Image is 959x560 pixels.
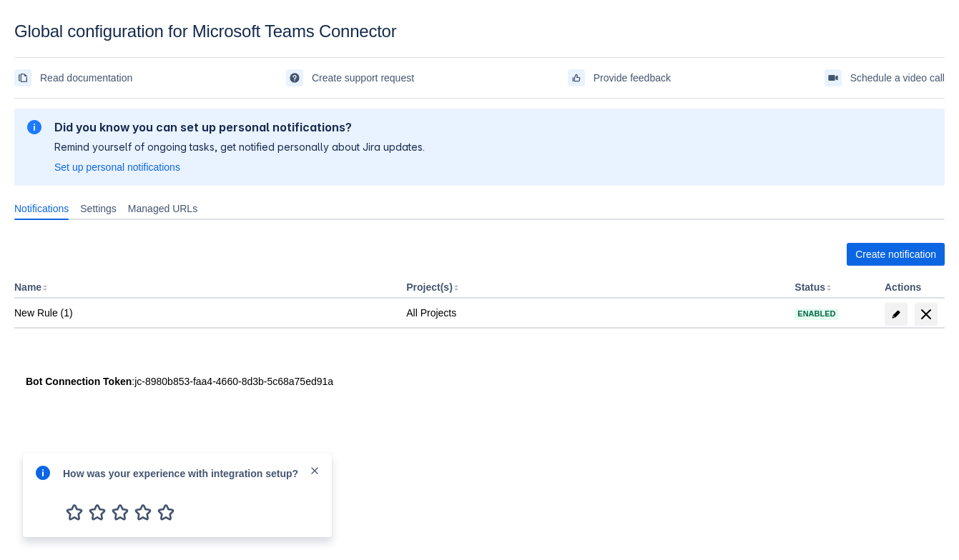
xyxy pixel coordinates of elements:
[918,306,935,323] span: delete
[26,119,43,136] span: information
[855,243,936,266] span: Create notification
[825,66,945,89] a: Schedule a video call
[286,66,414,89] a: Create support request
[14,306,395,320] div: New Rule (1)
[312,66,414,89] span: Create support request
[14,201,69,216] span: Notifications
[40,66,132,89] span: Read documentation
[26,374,933,389] div: : jc-8980b853-faa4-4660-8d3b-5c68a75ed91a
[63,501,86,524] span: 1
[54,160,180,174] a: Set up personal notifications
[54,140,425,154] p: Remind yourself of ongoing tasks, get notified personally about Jira updates.
[14,281,41,293] button: Name
[109,501,132,524] span: 3
[289,72,300,84] span: support
[309,465,320,476] span: close
[14,66,132,89] a: Read documentation
[154,501,177,524] span: 5
[17,72,29,84] span: documentation
[14,21,945,41] div: Global configuration for Microsoft Teams Connector
[132,501,154,524] span: 4
[63,464,309,481] div: How was your experience with integration setup?
[850,66,945,89] span: Schedule a video call
[80,201,117,216] span: Settings
[827,72,839,84] span: videoCall
[795,310,838,318] span: Enabled
[795,281,825,293] button: Status
[54,120,425,134] h2: Did you know you can set up personal notifications?
[406,306,783,320] div: All Projects
[406,281,453,293] button: Project(s)
[86,501,109,524] span: 2
[847,243,945,266] button: Create notification
[594,66,671,89] span: Provide feedback
[34,464,51,481] span: info
[26,376,132,387] strong: Bot Connection Token
[128,201,197,216] span: Managed URLs
[879,277,945,299] th: Actions
[571,72,582,84] span: feedback
[568,66,671,89] a: Provide feedback
[890,309,902,320] span: edit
